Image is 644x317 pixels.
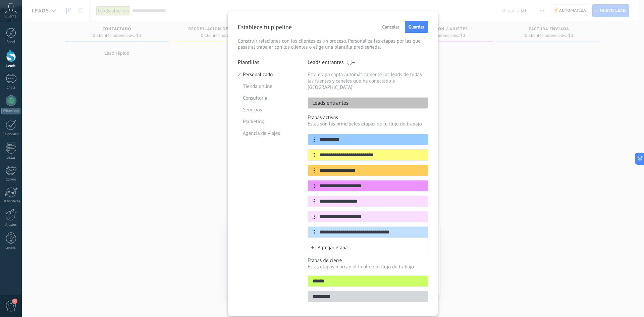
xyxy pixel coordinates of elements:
span: Cancelar [382,24,399,29]
div: Chats [1,86,21,90]
div: Listas [1,156,21,160]
li: Personalizado [238,69,298,81]
div: WhatsApp [1,108,20,114]
div: Leads [1,64,21,68]
p: Etapas de cierre [308,257,428,264]
button: Cancelar [379,22,402,32]
p: Leads entrantes [308,100,348,106]
p: Construir relaciones con los clientes es un proceso. Personaliza las etapas por las que pasas al ... [238,38,428,50]
p: Establece tu pipeline [238,23,292,31]
li: Servicios [238,104,298,116]
p: Esta etapa capta automáticamente los leads de todas las fuentes y canales que ha conectado a [GEO... [308,71,428,91]
p: Plantillas [238,59,298,66]
span: Agregar etapa [318,245,348,251]
span: Cuenta [5,14,16,19]
p: Estas etapas marcan el final de tu flujo de trabajo [308,264,428,270]
li: Tienda online [238,81,298,92]
span: 2 [12,299,17,304]
button: Guardar [405,21,428,33]
span: Guardar [409,24,424,29]
li: Marketing [238,116,298,127]
p: Estas son las principales etapas de tu flujo de trabajo [308,121,428,127]
p: Leads entrantes [308,59,344,66]
div: Correo [1,177,21,182]
div: Estadísticas [1,199,21,204]
div: Ayuda [1,246,21,251]
li: Agencia de viajes [238,127,298,139]
li: Consultoria [238,92,298,104]
div: Panel [1,40,21,44]
div: Ajustes [1,223,21,227]
div: Calendario [1,132,21,137]
p: Etapas activas [308,114,428,121]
